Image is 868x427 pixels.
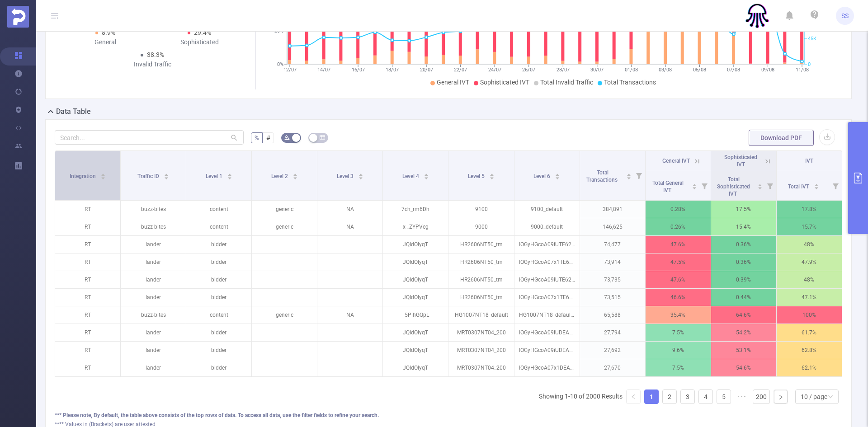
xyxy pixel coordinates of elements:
p: 7ch_rm6Dh [383,201,448,218]
p: 9100 [448,201,514,218]
span: General IVT [437,79,469,86]
span: 38.3% [147,51,164,58]
div: Sort [757,183,763,188]
div: *** Please note, By default, the table above consists of the top rows of data. To access all data... [55,411,842,419]
p: 62.8% [777,342,842,359]
span: Level 1 [206,173,224,179]
span: Sophisticated IVT [724,154,757,168]
li: 5 [717,389,731,404]
tspan: 26/07 [522,67,535,73]
p: 9.6% [646,342,711,359]
div: Sort [164,172,169,178]
div: Sort [292,172,298,178]
i: icon: caret-up [227,172,232,175]
p: content [186,201,251,218]
span: IVT [805,158,813,164]
span: % [255,134,259,141]
p: 35.4% [646,306,711,324]
p: IOGyHGcoA09iUTE6202NA8008ozad09iUxv [514,236,580,253]
p: bidder [186,271,251,288]
i: icon: right [778,394,783,400]
div: Sort [692,183,697,188]
a: 3 [681,390,694,404]
i: icon: caret-down [358,176,363,178]
p: 17.5% [711,201,776,218]
tspan: 0 [808,61,811,67]
i: icon: caret-down [227,176,232,178]
p: RT [55,236,120,253]
p: 0.36% [711,253,776,271]
div: Sort [489,172,495,178]
p: MRT0307NT04_200 [448,342,514,359]
i: icon: down [828,394,833,400]
i: icon: caret-up [555,172,560,175]
p: lander [121,271,186,288]
tspan: 28/07 [556,67,569,73]
p: 48% [777,236,842,253]
tspan: 30/07 [590,67,604,73]
p: buzz-bites [121,218,186,235]
a: 200 [753,390,769,404]
i: icon: caret-up [814,183,819,185]
i: icon: caret-up [164,172,169,175]
i: icon: caret-down [424,176,429,178]
p: 47.6% [646,271,711,288]
p: JQIdOIyqT [383,253,448,271]
p: 54.6% [711,359,776,376]
p: 17.8% [777,201,842,218]
span: 8.9% [102,29,115,36]
p: JQIdOIyqT [383,359,448,376]
p: HR2606NT50_tm [448,236,514,253]
li: 3 [680,389,695,404]
p: NA [317,218,382,235]
p: 9100_default [514,201,580,218]
p: IOGyHGcoA07x1TE6202NA8008ozad07x1xv [514,253,580,271]
i: icon: table [320,135,325,140]
p: RT [55,289,120,306]
i: Filter menu [764,171,776,200]
p: bidder [186,324,251,341]
span: Level 6 [533,173,552,179]
tspan: 0% [277,61,283,67]
p: generic [252,306,317,324]
p: 15.4% [711,218,776,235]
span: Sophisticated IVT [480,79,529,86]
i: Filter menu [632,151,645,200]
div: Invalid Traffic [105,60,199,69]
p: MRT0307NT04_200 [448,324,514,341]
div: Sort [424,172,429,178]
li: 200 [753,389,770,404]
p: bidder [186,253,251,271]
i: icon: caret-up [424,172,429,175]
p: buzz-bites [121,201,186,218]
p: 27,670 [580,359,645,376]
p: NA [317,306,382,324]
p: RT [55,218,120,235]
span: Total Invalid Traffic [540,79,593,86]
p: bidder [186,236,251,253]
tspan: 01/08 [624,67,637,73]
p: 61.7% [777,324,842,341]
span: SS [841,7,849,25]
p: lander [121,236,186,253]
img: Protected Media [7,6,29,28]
li: Previous Page [626,389,641,404]
li: 1 [644,389,659,404]
p: 47.9% [777,253,842,271]
i: icon: caret-down [489,176,494,178]
p: JQIdOIyqT [383,271,448,288]
i: icon: caret-down [292,176,297,178]
p: RT [55,342,120,359]
p: 74,477 [580,236,645,253]
p: RT [55,359,120,376]
p: 15.7% [777,218,842,235]
i: icon: caret-down [626,176,631,178]
p: 47.5% [646,253,711,271]
p: 73,735 [580,271,645,288]
a: 4 [699,390,712,404]
input: Search... [55,130,244,145]
p: 27,794 [580,324,645,341]
p: 46.6% [646,289,711,306]
span: General IVT [662,158,690,164]
tspan: 24/07 [488,67,501,73]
